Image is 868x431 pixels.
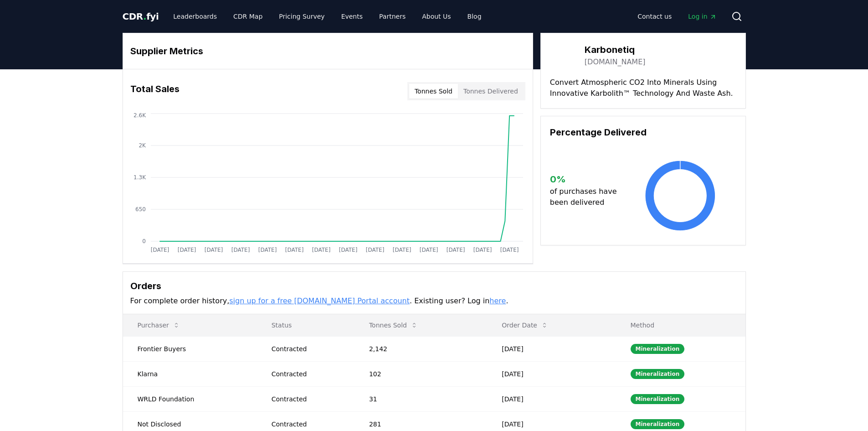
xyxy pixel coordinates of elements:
[446,247,465,253] tspan: [DATE]
[123,11,159,22] span: CDR fyi
[166,8,488,25] nav: Main
[272,344,347,353] div: Contracted
[134,174,146,181] tspan: 1.3K
[409,84,458,99] button: Tonnes Sold
[177,247,196,253] tspan: [DATE]
[150,247,169,253] tspan: [DATE]
[272,369,347,379] div: Contracted
[272,395,347,404] div: Contracted
[130,82,180,100] h3: Total Sales
[264,321,347,330] p: Status
[272,8,332,25] a: Pricing Survey
[631,419,685,429] div: Mineralization
[354,336,487,361] td: 2,142
[487,336,616,361] td: [DATE]
[630,8,679,25] a: Contact us
[354,361,487,386] td: 102
[487,386,616,411] td: [DATE]
[372,8,413,25] a: Partners
[142,238,146,244] tspan: 0
[123,386,257,411] td: WRLD Foundation
[143,11,146,22] span: .
[415,8,458,25] a: About Us
[458,84,524,99] button: Tonnes Delivered
[585,57,646,68] a: [DOMAIN_NAME]
[139,142,146,149] tspan: 2K
[419,247,438,253] tspan: [DATE]
[226,8,270,25] a: CDR Map
[585,43,646,57] h3: Karbonetiq
[231,247,250,253] tspan: [DATE]
[392,247,411,253] tspan: [DATE]
[550,42,575,68] img: Karbonetiq-logo
[130,279,738,293] h3: Orders
[681,8,724,25] a: Log in
[550,186,624,208] p: of purchases have been delivered
[550,172,624,186] h3: 0 %
[688,12,716,21] span: Log in
[630,8,724,25] nav: Main
[334,8,370,25] a: Events
[130,316,187,334] button: Purchaser
[130,44,525,58] h3: Supplier Metrics
[123,361,257,386] td: Klarna
[130,296,738,306] p: For complete order history, . Existing user? Log in .
[134,112,146,119] tspan: 2.6K
[473,247,492,253] tspan: [DATE]
[365,247,384,253] tspan: [DATE]
[362,316,425,334] button: Tonnes Sold
[272,420,347,429] div: Contracted
[460,8,489,25] a: Blog
[339,247,357,253] tspan: [DATE]
[312,247,330,253] tspan: [DATE]
[123,10,159,23] a: CDR.fyi
[204,247,223,253] tspan: [DATE]
[631,394,685,404] div: Mineralization
[354,386,487,411] td: 31
[550,125,736,139] h3: Percentage Delivered
[631,344,685,354] div: Mineralization
[229,296,410,305] a: sign up for a free [DOMAIN_NAME] Portal account
[135,206,146,213] tspan: 650
[166,8,224,25] a: Leaderboards
[487,361,616,386] td: [DATE]
[285,247,303,253] tspan: [DATE]
[500,247,519,253] tspan: [DATE]
[550,77,736,99] p: Convert Atmospheric CO2 Into Minerals Using Innovative Karbolith™ Technology And Waste Ash.
[258,247,277,253] tspan: [DATE]
[623,321,738,330] p: Method
[631,369,685,379] div: Mineralization
[489,296,506,305] a: here
[123,336,257,361] td: Frontier Buyers
[494,316,555,334] button: Order Date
